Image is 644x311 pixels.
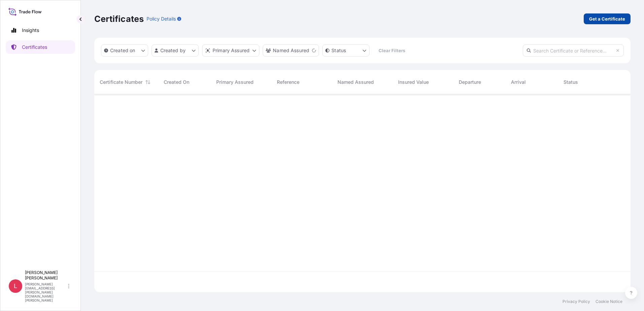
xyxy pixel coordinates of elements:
button: Clear Filters [373,45,411,56]
button: createdOn Filter options [101,44,148,57]
a: Insights [6,24,75,37]
span: Status [563,79,578,85]
p: Clear Filters [379,47,405,54]
a: Certificates [6,40,75,54]
button: createdBy Filter options [152,44,199,57]
p: Primary Assured [213,47,250,54]
a: Privacy Policy [562,299,590,304]
p: Certificates [22,44,47,50]
span: Arrival [511,79,526,85]
span: Primary Assured [216,79,254,85]
p: Status [331,47,346,54]
p: Named Assured [273,47,309,54]
p: [PERSON_NAME][EMAIL_ADDRESS][PERSON_NAME][DOMAIN_NAME][PERSON_NAME] [25,282,67,302]
span: Named Assured [337,79,374,85]
button: certificateStatus Filter options [322,44,369,57]
span: Certificate Number [100,79,142,85]
p: Certificates [94,13,144,24]
button: distributor Filter options [202,44,259,57]
p: Insights [22,27,39,34]
span: Created On [164,79,189,85]
button: cargoOwner Filter options [263,44,319,57]
button: Sort [144,78,152,86]
a: Get a Certificate [584,13,631,24]
span: Departure [459,79,481,85]
p: Created on [110,47,135,54]
p: Created by [160,47,186,54]
span: Reference [277,79,299,85]
p: Policy Details [147,15,176,22]
p: Get a Certificate [589,15,625,22]
a: Cookie Notice [595,299,622,304]
input: Search Certificate or Reference... [523,44,624,57]
p: [PERSON_NAME] [PERSON_NAME] [25,270,67,281]
span: L [14,283,17,289]
span: Insured Value [398,79,429,85]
